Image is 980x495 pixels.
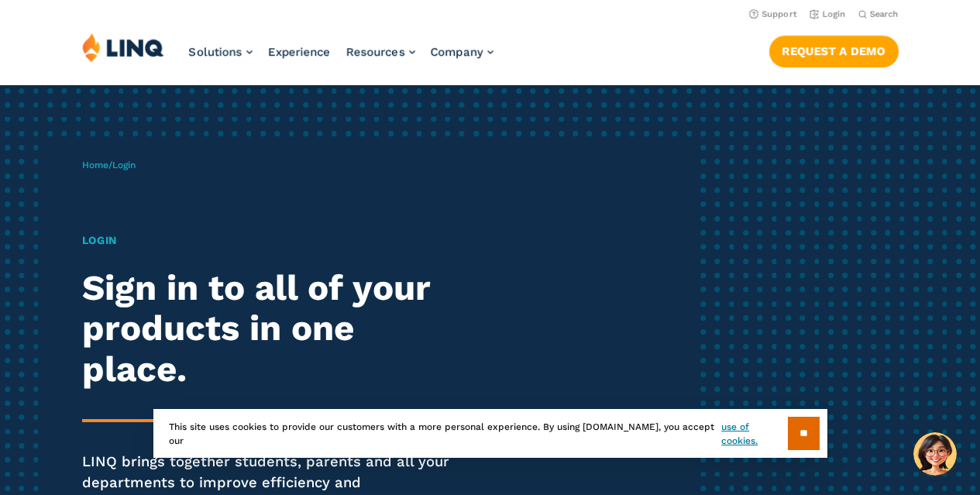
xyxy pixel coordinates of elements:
[721,420,787,448] a: use of cookies.
[749,9,797,19] a: Support
[870,9,899,19] span: Search
[189,45,253,59] a: Solutions
[153,409,827,458] div: This site uses cookies to provide our customers with a more personal experience. By using [DOMAIN...
[858,9,899,20] button: Open Search Bar
[268,45,331,59] a: Experience
[189,33,493,84] nav: Primary Navigation
[810,9,846,19] a: Login
[913,432,957,476] button: Hello, have a question? Let’s chat.
[112,160,136,170] span: Login
[82,268,459,390] h2: Sign in to all of your products in one place.
[431,45,483,59] span: Company
[346,45,415,59] a: Resources
[189,45,242,59] span: Solutions
[82,33,164,62] img: LINQ | K‑12 Software
[769,33,899,67] nav: Button Navigation
[431,45,493,59] a: Company
[82,232,459,249] h1: Login
[82,160,136,170] span: /
[769,36,899,67] a: Request a Demo
[82,160,108,170] a: Home
[346,45,405,59] span: Resources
